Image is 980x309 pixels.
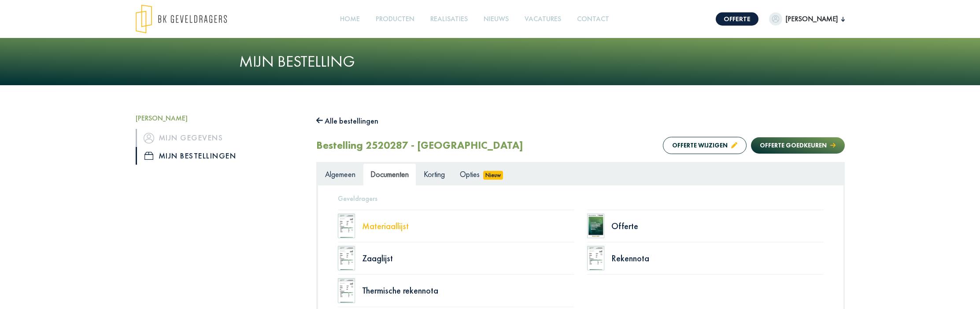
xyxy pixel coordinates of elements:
img: icon [144,152,153,160]
div: Materiaallijst [362,222,574,230]
span: [PERSON_NAME] [782,14,841,24]
span: Opties [460,169,480,179]
a: Vacatures [521,9,565,29]
img: icon [144,133,154,143]
h1: Mijn bestelling [239,52,741,71]
span: Documenten [370,169,409,179]
h2: Bestelling 2520287 - [GEOGRAPHIC_DATA] [316,139,523,152]
a: Contact [573,9,613,29]
button: [PERSON_NAME] [769,12,845,26]
div: Offerte [611,222,824,230]
img: doc [587,214,605,238]
a: Offerte [716,12,758,26]
button: Offerte goedkeuren [751,137,844,154]
img: dummypic.png [769,12,782,26]
img: doc [338,278,355,303]
span: Korting [424,169,445,179]
a: iconMijn gegevens [136,129,303,147]
a: Producten [372,9,418,29]
div: Rekennota [611,254,824,263]
a: Home [337,9,363,29]
div: Zaaglijst [362,254,574,263]
img: doc [338,246,355,271]
span: Nieuw [483,171,503,180]
img: doc [587,246,605,271]
ul: Tabs [318,163,843,185]
button: Offerte wijzigen [663,137,747,154]
img: doc [338,214,355,238]
button: Alle bestellingen [316,114,379,128]
div: Thermische rekennota [362,286,574,295]
a: Realisaties [427,9,471,29]
h5: Geveldragers [338,194,824,203]
h5: [PERSON_NAME] [136,114,303,122]
a: Nieuws [480,9,512,29]
span: Algemeen [325,169,355,179]
a: iconMijn bestellingen [136,147,303,165]
img: logo [136,4,227,34]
